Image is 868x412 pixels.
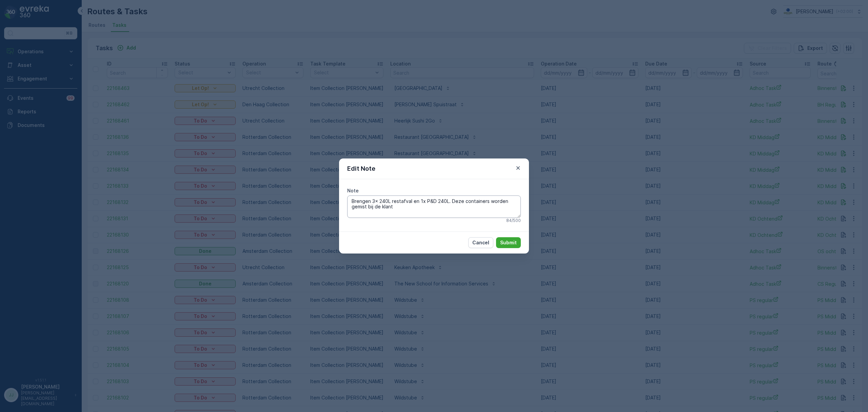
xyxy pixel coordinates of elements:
p: Cancel [472,239,489,246]
button: Submit [496,237,521,248]
p: Edit Note [347,164,375,173]
label: Note [347,188,359,193]
button: Cancel [468,237,493,248]
p: 84 / 500 [506,218,521,223]
textarea: Brengen 3x 240L restafval en 1x P&D 240L. Deze containers worden gemist bij de klant [347,195,521,218]
p: Submit [500,239,517,246]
